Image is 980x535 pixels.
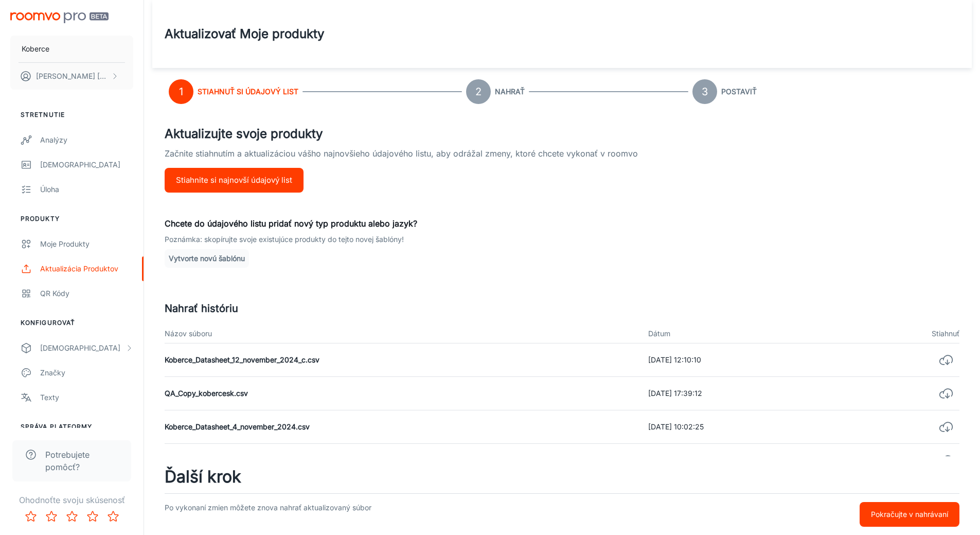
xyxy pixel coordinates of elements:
[21,506,41,527] button: Rate 1 star
[475,85,482,98] text: 2
[165,249,249,268] button: Vytvorte novú šablónu
[165,168,304,193] button: Stiahnite si najnovší údajový list
[702,85,708,98] text: 3
[40,342,125,354] div: [DEMOGRAPHIC_DATA]
[62,506,82,527] button: Rate 3 star
[640,410,854,444] td: [DATE] 10:02:25
[40,184,133,195] div: Úloha
[10,63,133,90] button: [PERSON_NAME] [PERSON_NAME]
[640,324,854,343] th: Dátum
[198,86,298,97] h6: Stiahnuť si údajový list
[179,85,183,98] text: 1
[8,494,135,506] p: Ohodnoťte svoju skúsenosť
[860,502,959,527] button: Pokračujte v nahrávaní
[165,324,640,343] th: Názov súboru
[165,234,959,245] p: Poznámka: skopírujte svoje existujúce produkty do tejto novej šablóny!
[721,86,757,97] h6: Postaviť
[640,343,854,377] td: [DATE] 12:10:10
[165,25,324,43] h1: Aktualizovať Moje produkty
[165,464,959,489] h3: Ďalší krok
[165,343,640,377] td: Koberce_Datasheet_12_november_2024_c.csv
[854,324,959,343] th: Stiahnuť
[40,263,133,274] div: Aktualizácia produktov
[10,12,109,23] img: Roomvo PRO Beta
[165,377,640,410] td: QA_Copy_kobercesk.csv
[40,134,133,146] div: Analýzy
[165,147,959,168] p: Začnite stiahnutím a aktualizáciou vášho najnovšieho údajového listu, aby odrážal zmeny, ktoré ch...
[871,509,948,520] p: Pokračujte v nahrávaní
[40,288,133,299] div: QR kódy
[103,506,123,527] button: Rate 5 star
[45,448,119,473] span: Potrebujete pomôcť?
[40,159,133,170] div: [DEMOGRAPHIC_DATA]
[495,86,525,97] h6: Nahrať
[165,410,640,444] td: Koberce_Datasheet_4_november_2024.csv
[40,367,133,378] div: Značky
[40,238,133,250] div: Moje produkty
[640,377,854,410] td: [DATE] 17:39:12
[165,125,959,143] h4: Aktualizujte svoje produkty
[40,392,133,403] div: Texty
[165,502,681,527] p: Po vykonaní zmien môžete znova nahrať aktualizovaný súbor
[165,217,959,230] p: Chcete do údajového listu pridať nový typ produktu alebo jazyk?
[41,506,62,527] button: Rate 2 star
[640,444,854,477] td: [DATE] 11:47:01
[165,444,640,477] td: Koberce_Datasheet_25_oktober_2024.csv
[36,71,109,82] p: [PERSON_NAME] [PERSON_NAME]
[82,506,103,527] button: Rate 4 star
[22,43,49,55] p: Koberce
[10,36,133,62] button: Koberce
[165,301,959,316] h5: Nahrať históriu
